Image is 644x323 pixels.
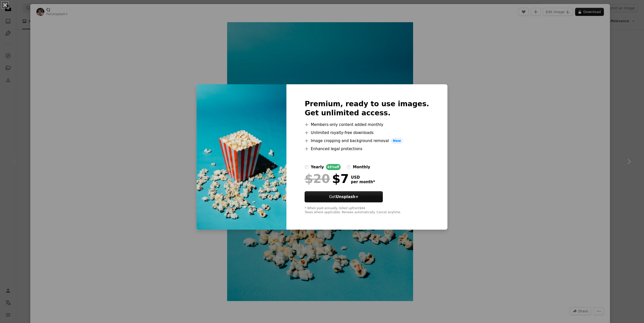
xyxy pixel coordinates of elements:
input: yearly65%off [305,165,309,169]
li: Enhanced legal protections [305,146,429,152]
li: Image cropping and background removal [305,138,429,144]
div: yearly [311,164,324,170]
img: premium_photo-1676049461949-185dcea09d77 [197,84,286,230]
span: New [391,138,403,144]
input: monthly [347,165,351,169]
span: per month * [351,180,375,184]
li: Unlimited royalty-free downloads [305,130,429,136]
div: 65% off [326,164,341,170]
span: USD [351,175,375,180]
div: * When paid annually, billed upfront $84 Taxes where applicable. Renews automatically. Cancel any... [305,206,429,214]
strong: Unsplash+ [336,195,359,199]
h2: Premium, ready to use images. Get unlimited access. [305,99,429,118]
button: GetUnsplash+ [305,191,383,202]
span: $20 [305,172,330,185]
li: Members-only content added monthly [305,122,429,128]
div: monthly [353,164,370,170]
div: $7 [305,172,349,185]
